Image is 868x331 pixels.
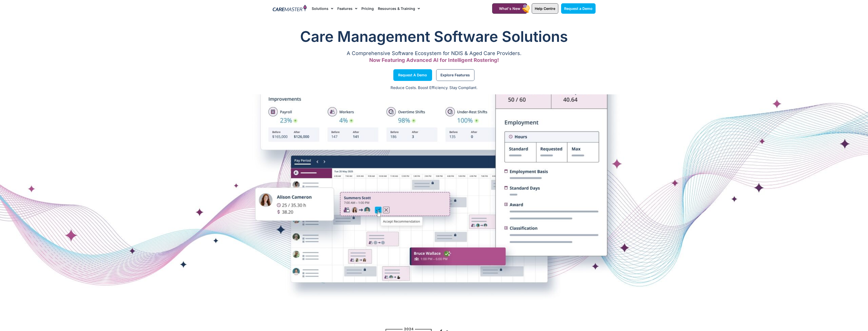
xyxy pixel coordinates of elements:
[3,85,865,91] p: Reduce Costs. Boost Efficiency. Stay Compliant.
[535,6,555,11] span: Help Centre
[273,52,596,55] p: A Comprehensive Software Ecosystem for NDIS & Aged Care Providers.
[499,6,520,11] span: What's New
[532,3,558,14] a: Help Centre
[492,3,527,14] a: What's New
[440,74,470,76] span: Explore Features
[436,69,474,81] a: Explore Features
[273,26,596,47] h1: Care Management Software Solutions
[564,6,593,11] span: Request a Demo
[561,3,596,14] a: Request a Demo
[398,74,427,76] span: Request a Demo
[369,57,499,63] span: Now Featuring Advanced AI for Intelligent Rostering!
[393,69,432,81] a: Request a Demo
[273,5,307,12] img: CareMaster Logo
